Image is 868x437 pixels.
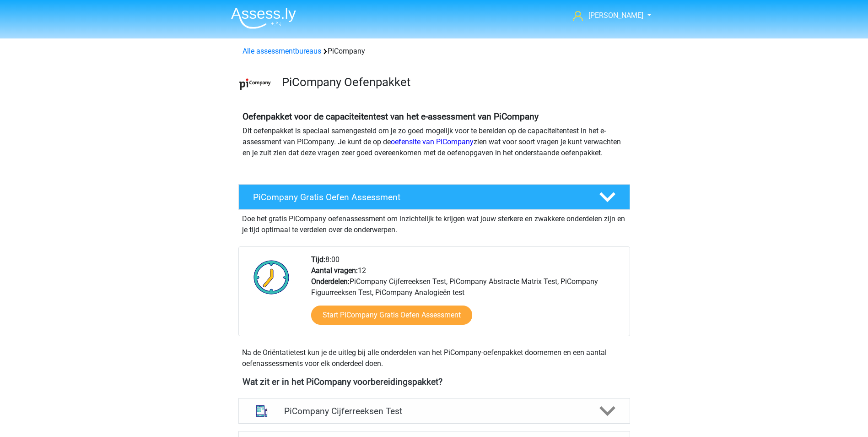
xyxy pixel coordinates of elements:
[243,377,626,387] h4: Wat zit er in het PiCompany voorbereidingspakket?
[238,347,630,369] div: Na de Oriëntatietest kun je de uitleg bij alle onderdelen van het PiCompany-oefenpakket doornemen...
[238,210,630,235] div: Doe het gratis PiCompany oefenassessment om inzichtelijk te krijgen wat jouw sterkere en zwakkere...
[250,399,274,423] img: cijferreeksen
[231,7,296,29] img: Assessly
[311,306,472,325] a: Start PiCompany Gratis Oefen Assessment
[311,266,358,275] b: Aantal vragen:
[282,75,623,89] h3: PiCompany Oefenpakket
[569,10,644,21] a: [PERSON_NAME]
[243,126,626,158] p: Dit oefenpakket is speciaal samengesteld om je zo goed mogelijk voor te bereiden op de capaciteit...
[284,406,584,416] h4: PiCompany Cijferreeksen Test
[235,398,634,424] a: cijferreeksen PiCompany Cijferreeksen Test
[311,277,350,286] b: Onderdelen:
[239,68,271,100] img: picompany.png
[235,184,634,210] a: PiCompany Gratis Oefen Assessment
[248,254,295,300] img: Klok
[239,46,630,57] div: PiCompany
[243,47,321,55] a: Alle assessmentbureaus
[391,137,474,146] a: oefensite van PiCompany
[253,192,584,202] h4: PiCompany Gratis Oefen Assessment
[311,255,325,264] b: Tijd:
[243,111,539,122] b: Oefenpakket voor de capaciteitentest van het e-assessment van PiCompany
[588,11,643,20] span: [PERSON_NAME]
[304,254,629,336] div: 8:00 12 PiCompany Cijferreeksen Test, PiCompany Abstracte Matrix Test, PiCompany Figuurreeksen Te...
